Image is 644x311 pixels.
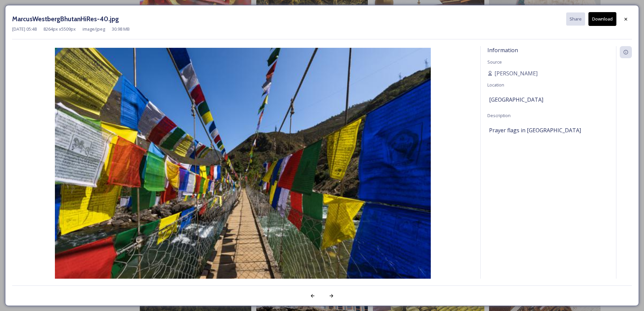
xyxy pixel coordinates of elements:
[43,26,76,32] span: 8264 px x 5509 px
[83,26,105,32] span: image/jpeg
[487,46,518,54] span: Information
[487,59,502,65] span: Source
[12,48,474,298] img: MarcusWestbergBhutanHiRes-40.jpg
[489,126,581,134] span: Prayer flags in [GEOGRAPHIC_DATA]
[112,26,130,32] span: 30.98 MB
[487,112,511,118] span: Description
[487,82,504,88] span: Location
[489,96,543,104] span: [GEOGRAPHIC_DATA]
[12,26,37,32] span: [DATE] 05:48
[566,12,585,26] button: Share
[494,69,538,77] span: [PERSON_NAME]
[12,14,119,24] h3: MarcusWestbergBhutanHiRes-40.jpg
[588,12,616,26] button: Download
